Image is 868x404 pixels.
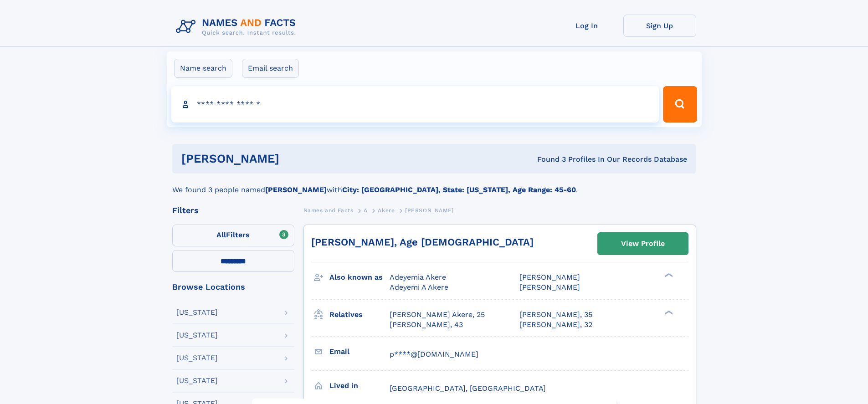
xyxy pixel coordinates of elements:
[172,174,696,195] div: We found 3 people named with .
[390,320,463,330] a: [PERSON_NAME], 43
[329,344,390,359] h3: Email
[311,236,534,248] a: [PERSON_NAME], Age [DEMOGRAPHIC_DATA]
[663,309,673,315] div: ❯
[519,320,592,330] a: [PERSON_NAME], 32
[171,86,659,123] input: search input
[172,15,303,39] img: Logo Names and Facts
[390,384,546,393] span: [GEOGRAPHIC_DATA], [GEOGRAPHIC_DATA]
[329,378,390,394] h3: Lived in
[519,310,592,320] a: [PERSON_NAME], 35
[176,377,218,384] div: [US_STATE]
[405,207,454,214] span: [PERSON_NAME]
[174,59,232,78] label: Name search
[663,86,697,123] button: Search Button
[176,309,218,316] div: [US_STATE]
[303,205,354,216] a: Names and Facts
[172,225,294,246] label: Filters
[265,185,327,194] b: [PERSON_NAME]
[242,59,299,78] label: Email search
[364,205,368,216] a: A
[329,307,390,322] h3: Relatives
[663,272,673,278] div: ❯
[623,15,696,37] a: Sign Up
[550,15,623,37] a: Log In
[598,233,688,255] a: View Profile
[181,153,408,164] h1: [PERSON_NAME]
[216,230,226,239] span: All
[172,283,294,291] div: Browse Locations
[519,273,580,281] span: [PERSON_NAME]
[390,310,485,320] a: [PERSON_NAME] Akere, 25
[390,273,446,281] span: Adeyemia Akere
[390,283,448,291] span: Adeyemi A Akere
[176,354,218,362] div: [US_STATE]
[172,206,294,215] div: Filters
[342,185,576,194] b: City: [GEOGRAPHIC_DATA], State: [US_STATE], Age Range: 45-60
[378,205,395,216] a: Akere
[378,207,395,214] span: Akere
[176,332,218,339] div: [US_STATE]
[329,270,390,285] h3: Also known as
[519,283,580,291] span: [PERSON_NAME]
[621,233,665,254] div: View Profile
[408,154,687,164] div: Found 3 Profiles In Our Records Database
[364,207,368,214] span: A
